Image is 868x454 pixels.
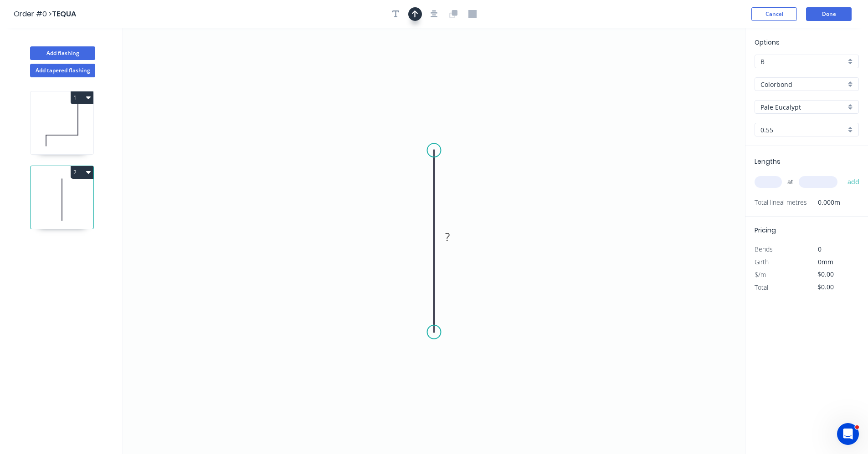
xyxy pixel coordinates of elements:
span: Girth [755,257,769,266]
span: TEQUA [52,9,76,19]
span: Options [755,38,780,47]
span: Total lineal metres [755,196,807,209]
input: Material [760,80,846,89]
span: 0 [818,245,822,253]
button: Cancel [751,7,797,21]
input: Price level [760,57,846,66]
span: 0mm [818,257,833,266]
iframe: Intercom live chat [837,423,859,445]
button: Add tapered flashing [30,64,95,77]
span: 0.000m [807,196,840,209]
input: Colour [760,102,846,112]
tspan: ? [445,229,450,244]
svg: 0 [123,28,745,454]
input: Thickness [760,125,846,135]
span: $/m [755,270,766,279]
span: Total [755,283,768,292]
span: Pricing [755,226,776,235]
button: add [843,174,864,190]
button: Add flashing [30,46,95,60]
button: 1 [71,91,93,104]
span: Lengths [755,157,781,166]
span: at [787,176,793,188]
button: 2 [71,166,93,179]
span: Order #0 > [14,9,52,19]
button: Done [806,7,852,21]
span: Bends [755,245,773,253]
